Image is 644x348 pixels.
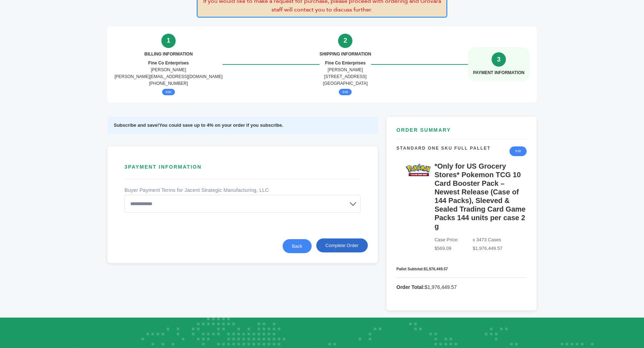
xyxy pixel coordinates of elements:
strong: Order Total: [396,284,425,290]
h3: PAYMENT INFORMATION [125,164,361,176]
p: $1,976,449.57 [396,283,527,291]
div: Pallet Subtotal: [396,266,527,272]
div: 3 [492,52,506,67]
button: Edit [162,89,175,95]
h3: ORDER SUMMARY [396,127,527,140]
span: x 3473 Cases $1,976,449.57 [473,236,527,253]
strong: Fine Co Enterprises [325,61,365,66]
strong: $1,976,449.57 [424,267,448,271]
div: BILLING INFORMATION [144,51,192,58]
div: 1 [161,34,176,48]
label: Buyer Payment Terms for Jacent Strategic Manufacturing, LLC [125,186,269,194]
button: Back [283,239,312,253]
strong: Subscribe and save! [114,122,159,128]
div: 2 [338,34,352,48]
div: You could save up to 4% on your order if you subscribe. [107,117,378,134]
div: [PERSON_NAME] [PERSON_NAME][EMAIL_ADDRESS][DOMAIN_NAME] [PHONE_NUMBER] [114,60,223,87]
div: PAYMENT INFORMATION [473,69,525,76]
span: Case Price: $569.09 [434,236,473,253]
div: SHIPPING INFORMATION [319,51,371,58]
span: 3 [125,164,128,170]
a: Edit [509,146,527,156]
button: Edit [339,89,352,95]
strong: Fine Co Enterprises [148,61,189,66]
div: [PERSON_NAME] [STREET_ADDRESS] [GEOGRAPHIC_DATA] [323,60,368,87]
h5: *Only for US Grocery Stores* Pokemon TCG 10 Card Booster Pack – Newest Release (Case of 144 Packs... [434,162,527,233]
h4: Standard One SKU Full Pallet [396,145,491,157]
button: Complete Order [316,238,368,252]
